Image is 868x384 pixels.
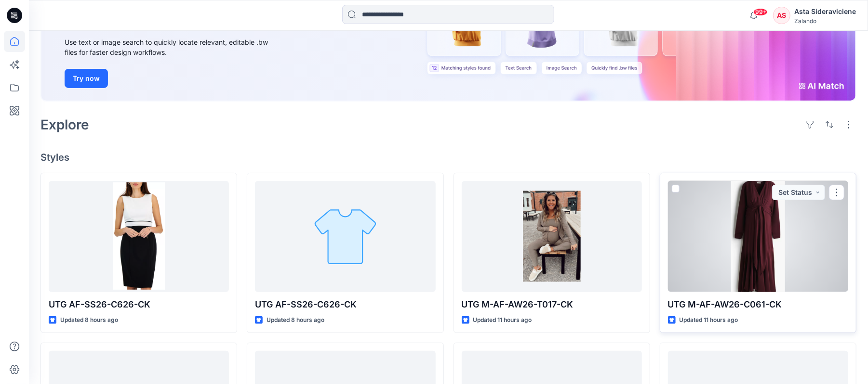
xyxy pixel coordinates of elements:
[668,181,848,292] a: UTG M-AF-AW26-C061-CK
[773,7,790,24] div: AS
[680,315,738,325] p: Updated 11 hours ago
[473,315,532,325] p: Updated 11 hours ago
[40,152,856,163] h4: Styles
[753,8,768,16] span: 99+
[65,69,108,88] button: Try now
[668,298,848,311] p: UTG M-AF-AW26-C061-CK
[794,6,856,17] div: Asta Sideraviciene
[794,17,856,25] div: Zalando
[462,181,642,292] a: UTG M-AF-AW26-T017-CK
[255,181,435,292] a: UTG AF-SS26-C626-CK
[187,10,262,31] span: AI Match
[462,298,642,311] p: UTG M-AF-AW26-T017-CK
[49,298,229,311] p: UTG AF-SS26-C626-CK
[267,315,324,325] p: Updated 8 hours ago
[255,298,435,311] p: UTG AF-SS26-C626-CK
[60,315,118,325] p: Updated 8 hours ago
[49,181,229,292] a: UTG AF-SS26-C626-CK
[40,117,89,132] h2: Explore
[65,37,281,57] div: Use text or image search to quickly locate relevant, editable .bw files for faster design workflows.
